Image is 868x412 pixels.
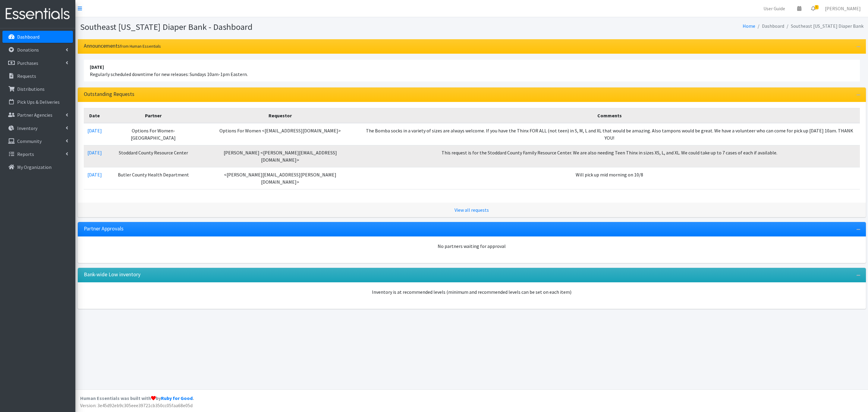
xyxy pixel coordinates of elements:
p: Pick Ups & Deliveries [17,99,60,105]
p: Reports [17,151,34,157]
h3: Outstanding Requests [84,91,134,97]
a: Inventory [2,122,73,134]
a: Ruby for Good [161,395,193,401]
td: [PERSON_NAME] <[PERSON_NAME][EMAIL_ADDRESS][DOMAIN_NAME]> [201,145,359,167]
td: <[PERSON_NAME][EMAIL_ADDRESS][PERSON_NAME][DOMAIN_NAME]> [201,167,359,189]
td: Options For Women <[EMAIL_ADDRESS][DOMAIN_NAME]> [201,123,359,145]
td: Options For Women- [GEOGRAPHIC_DATA] [105,123,202,145]
p: Distributions [17,86,45,92]
a: [DATE] [87,172,102,178]
a: Donations [2,44,73,56]
li: Dashboard [755,22,784,30]
a: [DATE] [87,150,102,156]
th: Requestor [201,108,359,123]
a: Home [743,23,755,29]
a: Requests [2,70,73,82]
p: Inventory is at recommended levels (minimum and recommended levels can be set on each item) [84,288,860,296]
a: 3 [806,2,820,14]
p: Requests [17,73,36,79]
td: Will pick up mid morning on 10/8 [359,167,860,189]
p: Inventory [17,125,37,131]
a: View all requests [454,207,489,213]
a: My Organization [2,161,73,173]
td: Stoddard County Resource Center [105,145,202,167]
h3: Bank-wide Low inventory [84,271,140,278]
a: Distributions [2,83,73,95]
h1: Southeast [US_STATE] Diaper Bank - Dashboard [80,22,470,32]
strong: Human Essentials was built with by . [80,395,194,401]
div: No partners waiting for approval [84,242,860,250]
a: [PERSON_NAME] [820,2,866,14]
a: Pick Ups & Deliveries [2,96,73,108]
a: User Guide [759,2,790,14]
a: Partner Agencies [2,109,73,121]
a: Purchases [2,57,73,69]
h3: Partner Approvals [84,226,124,232]
td: Butler County Health Department [105,167,202,189]
th: Comments [359,108,860,123]
strong: [DATE] [90,64,104,70]
a: [DATE] [87,128,102,134]
p: Dashboard [17,34,39,40]
p: Community [17,138,42,144]
th: Partner [105,108,202,123]
p: My Organization [17,164,52,170]
td: This request is for the Stoddard County Family Resource Center. We are also needing Teen Thinx in... [359,145,860,167]
p: Donations [17,47,39,53]
a: Community [2,135,73,147]
p: Purchases [17,60,38,66]
td: The Bomba socks in a variety of sizes are always welcome. If you have the Thinx FOR ALL (not teen... [359,123,860,145]
span: Version: 3e45d92eb9c305eee39721cb350cc05faa68e05d [80,402,193,408]
span: 3 [815,5,819,9]
li: Southeast [US_STATE] Diaper Bank [784,22,863,30]
li: Regularly scheduled downtime for new releases: Sundays 10am-1pm Eastern. [84,60,860,81]
img: HumanEssentials [2,4,73,24]
h3: Announcements [84,43,161,49]
p: Partner Agencies [17,112,52,118]
small: from Human Essentials [120,43,161,49]
th: Date [84,108,105,123]
a: Reports [2,148,73,160]
a: Dashboard [2,31,73,43]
